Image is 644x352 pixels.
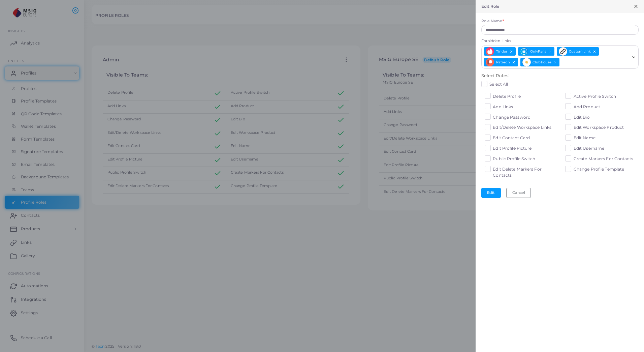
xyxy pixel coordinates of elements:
[574,167,624,172] span: Change Profile Template
[533,59,551,65] span: Clubhouse
[481,45,639,69] div: Search for option
[559,47,567,56] img: avatar
[574,156,633,161] span: Create Markers For Contacts
[592,49,597,54] button: Deselect Custom Link
[496,59,510,65] span: Patreon
[489,82,508,87] span: Select All
[493,115,530,120] span: Change Password
[493,125,551,130] span: Edit/Delete Workspace Links
[493,156,535,161] span: Public Profile Switch
[481,38,639,44] label: Forbidden Links
[493,104,513,109] span: Add Links
[548,49,552,54] button: Deselect OnlyFans
[496,49,508,55] span: Tinder
[493,94,521,99] span: Delete Profile
[574,115,590,120] span: Edit Bio
[522,58,531,66] img: avatar
[493,135,530,140] span: Edit Contact Card
[506,188,531,198] button: Cancel
[569,49,591,55] span: Custom Link
[574,125,624,130] span: Edit Workspace Product
[560,58,629,67] input: Search for option
[574,94,616,99] span: Active Profile Switch
[486,58,494,66] img: avatar
[520,47,528,56] img: avatar
[553,60,557,65] button: Deselect Clubhouse
[493,167,542,178] span: Edit Delete Markers For Contacts
[486,47,494,56] img: avatar
[493,146,532,151] span: Edit Profile Picture
[481,72,509,87] div: Select Rules:
[574,104,600,109] span: Add Product
[574,135,595,140] span: Edit Name
[574,146,604,151] span: Edit Username
[530,49,546,55] span: OnlyFans
[509,49,514,54] button: Deselect Tinder
[511,60,516,65] button: Deselect Patreon
[481,188,501,198] button: Edit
